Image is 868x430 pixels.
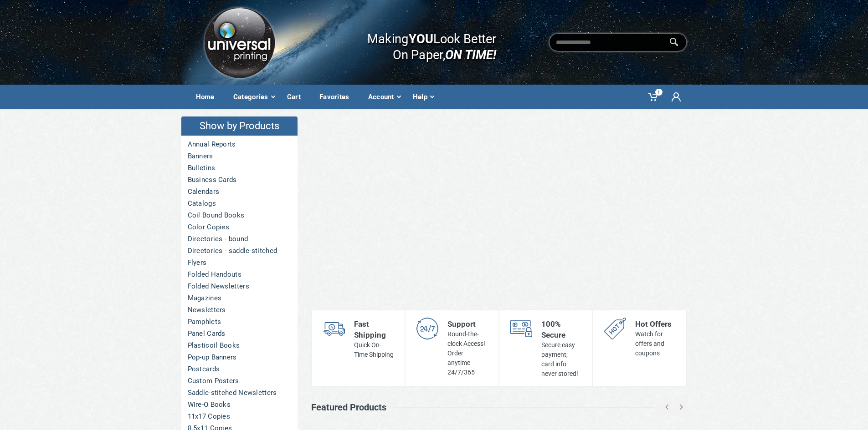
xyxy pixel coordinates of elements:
[181,116,298,136] h4: Show by Products
[190,87,227,106] div: Home
[181,162,298,174] a: Bulletins
[323,318,345,339] img: shipping-s.png
[181,257,298,268] a: Flyers
[447,319,488,329] div: Support
[190,85,227,109] a: Home
[181,174,298,186] a: Business Cards
[227,87,281,106] div: Categories
[541,319,581,340] div: 100% Secure
[354,319,394,340] div: Fast Shipping
[201,4,277,81] img: Logo.png
[181,280,298,292] a: Folded Newsletters
[181,304,298,316] a: Newsletters
[181,387,298,399] a: Saddle-stitched Newsletters
[181,209,298,221] a: Coil Bound Books
[281,87,313,106] div: Cart
[349,22,497,63] div: Making Look Better On Paper,
[406,87,440,106] div: Help
[642,85,665,109] a: 1
[181,150,298,162] a: Banners
[181,138,298,150] a: Annual Reports
[181,292,298,304] a: Magazines
[181,268,298,280] a: Folded Handouts
[541,340,581,379] div: Secure easy payment; card info never stored!
[354,340,394,359] div: Quick On-Time Shipping
[181,375,298,387] a: Custom Posters
[181,186,298,197] a: Calendars
[409,31,433,46] b: YOU
[313,85,362,109] a: Favorites
[181,363,298,375] a: Postcards
[181,221,298,233] a: Color Copies
[313,87,362,106] div: Favorites
[181,351,298,363] a: Pop-up Banners
[181,410,298,422] a: 11x17 Copies
[181,245,298,257] a: Directories - saddle-stitched
[181,233,298,245] a: Directories - bound
[311,402,386,413] h3: Featured Products
[655,89,663,96] span: 1
[181,316,298,328] a: Pamphlets
[181,328,298,339] a: Panel Cards
[362,87,406,106] div: Account
[635,329,675,358] div: Watch for offers and coupons
[281,85,313,109] a: Cart
[181,197,298,209] a: Catalogs
[445,47,496,62] i: ON TIME!
[181,339,298,351] a: Plasticoil Books
[416,318,438,339] img: support-s.png
[635,319,675,329] div: Hot Offers
[181,399,298,410] a: Wire-O Books
[447,329,488,377] div: Round-the-clock Access! Order anytime 24/7/365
